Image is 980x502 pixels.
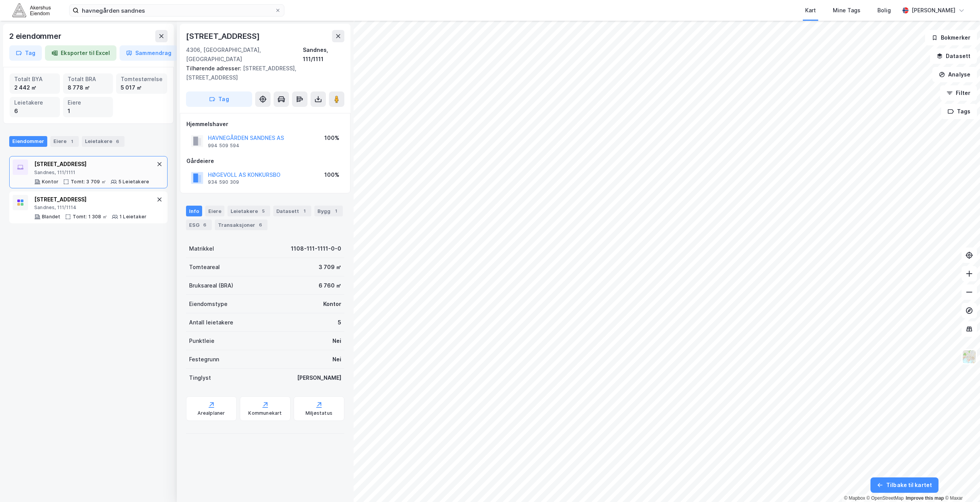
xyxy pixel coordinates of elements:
a: Mapbox [844,495,865,501]
div: Leietakere [228,206,270,216]
div: 1 [332,207,340,215]
button: Tags [941,104,977,119]
div: Bruksareal (BRA) [189,281,233,290]
div: Bolig [877,6,891,15]
iframe: Chat Widget [942,465,980,502]
div: Bygg [314,206,343,216]
button: Bokmerker [925,30,977,45]
div: 4306, [GEOGRAPHIC_DATA], [GEOGRAPHIC_DATA] [186,45,303,64]
div: [STREET_ADDRESS], [STREET_ADDRESS] [186,64,338,82]
div: [PERSON_NAME] [912,6,955,15]
div: 994 509 594 [208,143,239,149]
div: Kontrollprogram for chat [942,465,980,502]
button: Tag [186,91,252,107]
button: Datasett [930,48,977,64]
div: Transaksjoner [215,219,267,230]
div: 5 [338,318,341,327]
div: Kontor [42,179,58,185]
div: Sandnes, 111/1111 [34,170,149,176]
div: Totalt BRA [68,75,109,83]
div: Tomteareal [189,263,220,272]
div: ESG [186,219,212,230]
button: Tilbake til kartet [870,477,938,493]
div: Tomt: 3 709 ㎡ [71,179,106,185]
div: 2 442 ㎡ [14,83,55,92]
div: Nei [332,355,341,364]
div: Eiere [68,98,109,107]
div: Leietakere [14,98,55,107]
div: Blandet [42,214,60,220]
div: 934 590 309 [208,179,239,185]
div: Kommunekart [248,410,282,416]
div: 8 778 ㎡ [68,83,109,92]
div: Eiendomstype [189,299,228,309]
img: Z [962,349,977,364]
div: Eiere [50,136,79,147]
div: 6 760 ㎡ [319,281,341,290]
div: Tomt: 1 308 ㎡ [73,214,107,220]
div: Sandnes, 111/1114 [34,204,146,211]
div: Tinglyst [189,373,211,382]
div: [STREET_ADDRESS] [34,160,149,169]
div: 1 [68,138,76,145]
div: 2 eiendommer [9,30,63,42]
div: [STREET_ADDRESS] [186,30,261,42]
button: Sammendrag [120,45,178,61]
a: Improve this map [906,495,944,501]
div: 1108-111-1111-0-0 [291,244,341,253]
div: Nei [332,336,341,346]
button: Filter [940,85,977,101]
div: Antall leietakere [189,318,233,327]
div: Totalt BYA [14,75,55,83]
div: [PERSON_NAME] [297,373,341,382]
div: 6 [257,221,264,229]
div: Punktleie [189,336,214,346]
div: Leietakere [82,136,125,147]
div: Gårdeiere [186,156,344,166]
span: Tilhørende adresser: [186,65,243,71]
div: Sandnes, 111/1111 [303,45,344,64]
input: Søk på adresse, matrikkel, gårdeiere, leietakere eller personer [79,5,275,16]
div: 1 [301,207,308,215]
div: Eiendommer [9,136,47,147]
div: 3 709 ㎡ [319,263,341,272]
div: 5 [259,207,267,215]
div: Arealplaner [198,410,225,416]
div: Info [186,206,202,216]
img: akershus-eiendom-logo.9091f326c980b4bce74ccdd9f866810c.svg [12,3,51,17]
div: Matrikkel [189,244,214,253]
div: [STREET_ADDRESS] [34,195,146,204]
div: 1 Leietaker [120,214,146,220]
div: Eiere [205,206,224,216]
div: Festegrunn [189,355,219,364]
div: Kart [805,6,816,15]
div: 5 017 ㎡ [121,83,163,92]
div: 6 [201,221,209,229]
button: Eksporter til Excel [45,45,116,61]
div: Kontor [323,299,341,309]
div: 100% [324,170,339,180]
div: 6 [114,138,121,145]
button: Analyse [932,67,977,82]
div: 5 Leietakere [118,179,149,185]
div: Hjemmelshaver [186,120,344,129]
button: Tag [9,45,42,61]
a: OpenStreetMap [867,495,904,501]
div: 6 [14,107,55,115]
div: Tomtestørrelse [121,75,163,83]
div: 100% [324,133,339,143]
div: Datasett [273,206,311,216]
div: 1 [68,107,109,115]
div: Mine Tags [833,6,860,15]
div: Miljøstatus [306,410,332,416]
